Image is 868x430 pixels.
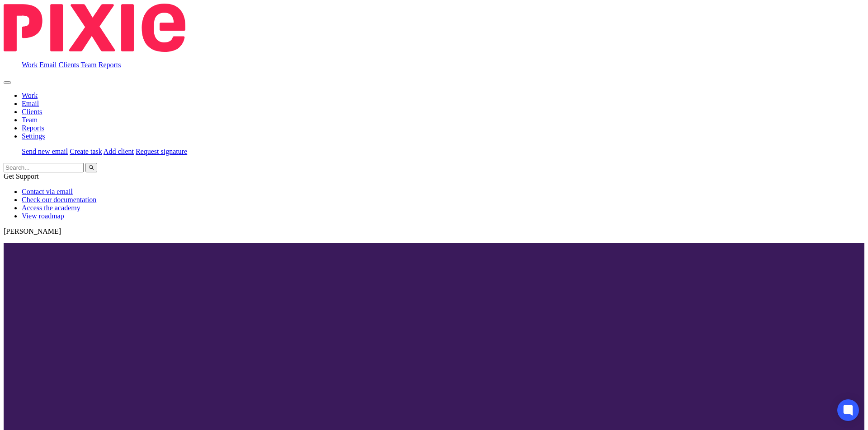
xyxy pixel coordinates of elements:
[22,124,44,132] a: Reports
[22,196,96,203] a: Check our documentation
[22,108,42,116] a: Clients
[22,61,38,69] a: Work
[85,163,97,172] button: Search
[22,116,38,124] a: Team
[22,92,38,99] a: Work
[22,132,45,140] a: Settings
[22,204,80,212] a: Access the academy
[80,61,96,69] a: Team
[39,61,57,69] a: Email
[22,188,73,195] a: Contact via email
[22,148,68,155] a: Send new email
[4,172,39,180] span: Get Support
[22,212,64,220] a: View roadmap
[22,100,39,107] a: Email
[99,61,121,69] a: Reports
[4,227,864,236] p: [PERSON_NAME]
[58,61,79,69] a: Clients
[136,148,187,155] a: Request signature
[104,148,134,155] a: Add client
[70,148,102,155] a: Create task
[4,163,84,172] input: Search
[4,4,185,52] img: Pixie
